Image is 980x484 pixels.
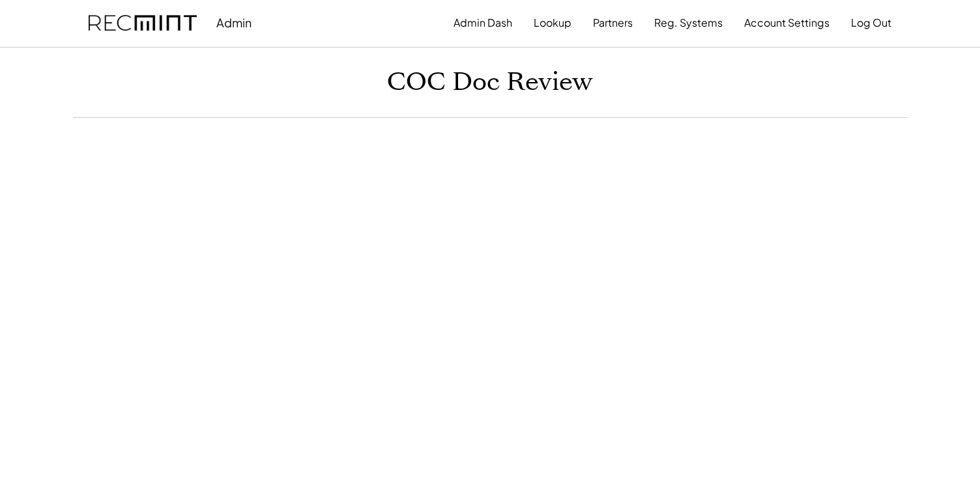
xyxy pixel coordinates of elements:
[534,10,571,36] button: Lookup
[387,67,593,98] h1: COC Doc Review
[654,10,723,36] button: Reg. Systems
[593,10,633,36] button: Partners
[851,10,891,36] button: Log Out
[216,15,252,30] div: Admin
[89,15,197,31] img: recmint-logotype%403x.png
[454,10,512,36] button: Admin Dash
[744,10,829,36] button: Account Settings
